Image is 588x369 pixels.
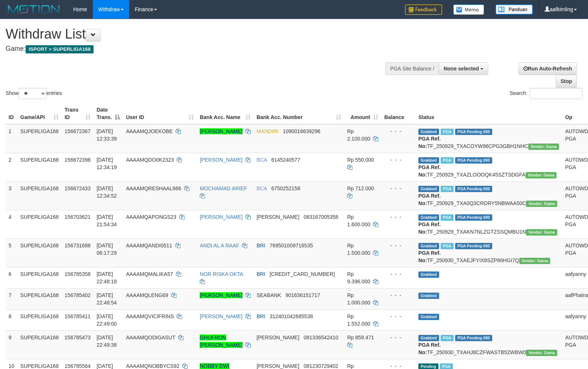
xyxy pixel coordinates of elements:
span: Marked by aafromsomean [441,243,454,249]
b: PGA Ref. No: [418,342,441,355]
td: SUPERLIGA168 [17,124,62,153]
span: Copy 6145240577 to clipboard [271,157,300,163]
select: Showentries [19,88,46,99]
span: AAAAMQANDI0511 [126,243,172,248]
th: Date Trans.: activate to sort column descending [94,103,123,124]
span: Copy 6750252158 to clipboard [271,185,300,191]
span: PGA Pending [455,214,492,221]
span: 156672367 [65,128,91,134]
span: AAAAMQLENG69 [126,292,168,298]
span: Grabbed [418,243,439,249]
td: 3 [6,181,17,210]
td: 7 [6,288,17,309]
div: - - - [384,270,412,278]
span: PGA Pending [455,129,492,135]
span: Rp 712.000 [347,185,374,191]
span: Copy 602001004818506 to clipboard [269,271,335,277]
span: Copy 083167005358 to clipboard [304,214,338,220]
a: [PERSON_NAME] [200,214,242,220]
a: [PERSON_NAME] [200,128,242,134]
span: Grabbed [418,271,439,278]
span: Copy 081336542410 to clipboard [304,335,338,340]
span: 156785411 [65,313,91,319]
a: ANDI AL A RAAF [200,243,239,248]
span: Marked by aafandaneth [441,335,454,341]
td: SUPERLIGA168 [17,210,62,238]
b: PGA Ref. No: [418,193,441,206]
b: PGA Ref. No: [418,250,441,263]
span: AAAAMQRESHAAL666 [126,185,181,191]
span: [PERSON_NAME] [257,363,299,369]
span: Rp 550.000 [347,157,374,163]
span: 156672433 [65,185,91,191]
td: SUPERLIGA168 [17,238,62,267]
span: [DATE] 22:48:54 [97,292,117,306]
span: [DATE] 12:34:19 [97,157,117,170]
td: TF_250929_TXA0Q3CRDRY5NBWAA50C [415,181,562,210]
td: 5 [6,238,17,267]
span: Copy 769501009716535 to clipboard [269,243,313,248]
a: Run Auto-Refresh [519,62,577,75]
a: MOCHAMAD ARIEF [200,185,247,191]
span: AAAAMQODIGASUT [126,335,175,340]
th: Bank Acc. Number: activate to sort column ascending [254,103,344,124]
span: [DATE] 12:33:39 [97,128,117,142]
span: 156703621 [65,214,91,220]
span: 156731688 [65,243,91,248]
span: 156785473 [65,335,91,340]
td: SUPERLIGA168 [17,288,62,309]
span: Marked by aafchhiseyha [441,214,454,221]
h1: Withdraw List [6,27,385,42]
span: BRI [257,243,265,248]
img: MOTION_logo.png [6,4,62,15]
span: Vendor URL: https://trx31.1velocity.biz [528,144,559,150]
a: GHUFRON [PERSON_NAME] [200,335,242,348]
th: Bank Acc. Name: activate to sort column ascending [197,103,254,124]
span: Grabbed [418,214,439,221]
span: [DATE] 22:49:38 [97,335,117,348]
td: 4 [6,210,17,238]
span: Marked by aafsengchandara [441,129,454,135]
span: 156785564 [65,363,91,369]
th: Game/API: activate to sort column ascending [17,103,62,124]
span: [DATE] 06:17:29 [97,243,117,256]
span: AAAAMQJOEKOBE [126,128,173,134]
span: BCA [257,185,267,191]
th: Balance [381,103,415,124]
span: Copy 081230729402 to clipboard [304,363,338,369]
span: Rp 859.471 [347,335,374,340]
label: Search: [510,88,582,99]
span: Vendor URL: https://trx31.1velocity.biz [526,172,557,178]
span: Marked by aafsoycanthlai [441,157,454,164]
span: Grabbed [418,157,439,164]
span: 156785358 [65,271,91,277]
button: None selected [439,62,488,75]
span: [DATE] 21:54:34 [97,214,117,227]
span: Rp 9.396.000 [347,271,370,284]
label: Show entries [6,88,62,99]
span: AAAAMQDOIIK2323 [126,157,174,163]
td: TF_250930_TXAEJFYIX8SZP86HGI7Q [415,238,562,267]
td: 2 [6,153,17,181]
td: TF_250929_TXAKN7NLZGTZSSQMBU1N [415,210,562,238]
a: Stop [556,75,577,88]
b: PGA Ref. No: [418,164,441,178]
td: SUPERLIGA168 [17,181,62,210]
span: Grabbed [418,293,439,299]
span: AAAAMQMALIKA57 [126,271,173,277]
span: 156672398 [65,157,91,163]
h4: Game: [6,45,385,53]
span: Vendor URL: https://trx31.1velocity.biz [526,350,557,356]
span: ISPORT > SUPERLIGA168 [26,45,94,53]
td: TF_250929_TXACOYW96CPG3GBH1NHC [415,124,562,153]
input: Search: [530,88,582,99]
div: - - - [384,185,412,192]
td: SUPERLIGA168 [17,309,62,330]
span: MANDIRI [257,128,278,134]
span: AAAAMQAPONGS23 [126,214,176,220]
div: - - - [384,291,412,299]
th: Status [415,103,562,124]
span: Rp 2.100.000 [347,128,370,142]
div: - - - [384,313,412,320]
div: - - - [384,156,412,164]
